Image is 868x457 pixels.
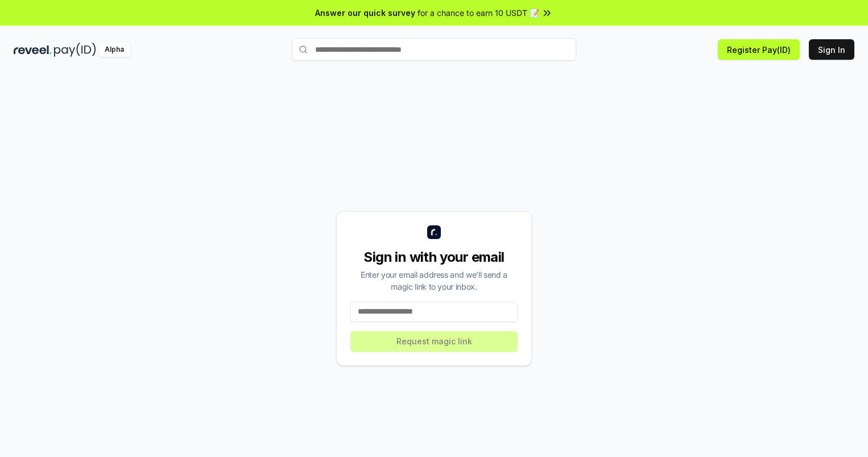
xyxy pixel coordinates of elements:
button: Sign In [809,39,854,60]
div: Alpha [98,43,130,57]
div: Enter your email address and we’ll send a magic link to your inbox. [350,269,518,293]
span: for a chance to earn 10 USDT 📝 [418,7,539,19]
img: logo_small [427,225,441,239]
img: pay_id [54,43,96,57]
button: Register Pay(ID) [718,39,800,60]
div: Sign in with your email [350,248,518,266]
span: Answer our quick survey [315,7,415,19]
img: reveel_dark [14,43,52,57]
